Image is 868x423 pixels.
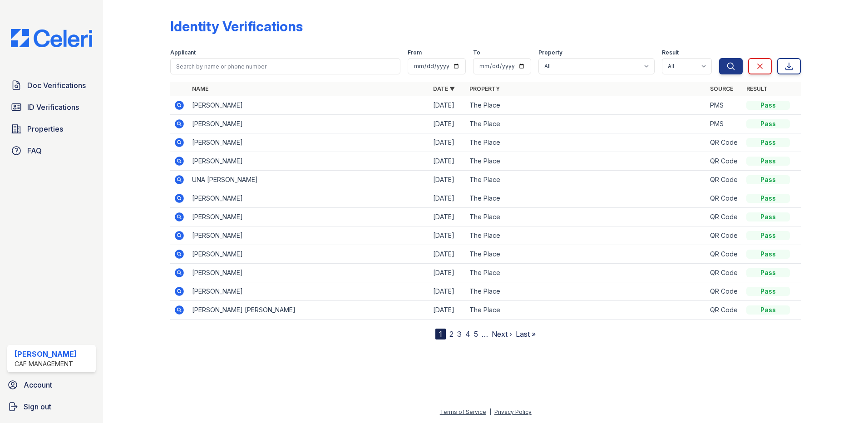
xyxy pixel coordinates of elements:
div: | [489,408,491,415]
a: 4 [465,330,470,339]
span: FAQ [27,145,42,156]
div: Pass [746,175,790,184]
td: [PERSON_NAME] [188,96,429,115]
td: [DATE] [429,171,466,189]
a: Next › [492,330,512,339]
td: [DATE] [429,226,466,245]
td: [DATE] [429,301,466,320]
td: QR Code [706,189,743,208]
td: QR Code [706,226,743,245]
td: UNA [PERSON_NAME] [188,171,429,189]
input: Search by name or phone number [170,58,400,74]
a: FAQ [7,142,96,160]
td: [PERSON_NAME] [188,208,429,226]
a: Privacy Policy [494,408,532,415]
span: Properties [27,123,63,134]
a: Properties [7,120,96,138]
td: QR Code [706,171,743,189]
a: ID Verifications [7,98,96,116]
div: Pass [746,194,790,203]
a: Sign out [4,398,99,416]
label: Result [662,49,679,56]
td: PMS [706,115,743,133]
a: 5 [474,330,478,339]
td: QR Code [706,282,743,301]
td: [DATE] [429,115,466,133]
td: [DATE] [429,133,466,152]
div: Pass [746,157,790,166]
td: The Place [466,189,707,208]
div: Pass [746,231,790,240]
td: [DATE] [429,264,466,282]
td: The Place [466,282,707,301]
a: Source [710,85,733,92]
label: Applicant [170,49,196,56]
label: Property [538,49,562,56]
td: [PERSON_NAME] [188,152,429,171]
td: [DATE] [429,208,466,226]
td: [DATE] [429,282,466,301]
label: To [473,49,480,56]
td: QR Code [706,245,743,264]
td: [PERSON_NAME] [188,189,429,208]
td: [PERSON_NAME] [188,226,429,245]
div: Pass [746,138,790,147]
span: Account [24,379,52,390]
div: Pass [746,101,790,110]
div: 1 [435,329,446,339]
div: Pass [746,305,790,315]
td: The Place [466,171,707,189]
a: Result [746,85,768,92]
a: Property [469,85,500,92]
span: Doc Verifications [27,80,86,91]
td: [DATE] [429,189,466,208]
span: … [482,329,488,339]
td: [PERSON_NAME] [188,133,429,152]
label: From [408,49,422,56]
td: QR Code [706,264,743,282]
td: PMS [706,96,743,115]
td: QR Code [706,208,743,226]
span: ID Verifications [27,102,79,113]
td: [DATE] [429,152,466,171]
a: Date ▼ [433,85,455,92]
td: QR Code [706,133,743,152]
td: [PERSON_NAME] [188,245,429,264]
div: Pass [746,268,790,277]
td: The Place [466,208,707,226]
a: Name [192,85,208,92]
td: [PERSON_NAME] [188,282,429,301]
div: Pass [746,212,790,221]
a: Account [4,376,99,394]
td: [DATE] [429,245,466,264]
a: Last » [516,330,536,339]
td: The Place [466,152,707,171]
td: The Place [466,245,707,264]
td: The Place [466,133,707,152]
a: Terms of Service [440,408,486,415]
td: [PERSON_NAME] [188,264,429,282]
img: CE_Logo_Blue-a8612792a0a2168367f1c8372b55b34899dd931a85d93a1a3d3e32e68fde9ad4.png [4,29,99,47]
td: The Place [466,115,707,133]
a: Doc Verifications [7,76,96,94]
div: Identity Verifications [170,18,303,34]
div: Pass [746,119,790,128]
td: [DATE] [429,96,466,115]
td: [PERSON_NAME] [PERSON_NAME] [188,301,429,320]
div: Pass [746,287,790,296]
div: Pass [746,250,790,259]
td: [PERSON_NAME] [188,115,429,133]
a: 2 [449,330,454,339]
div: CAF Management [15,359,77,369]
td: The Place [466,301,707,320]
td: The Place [466,264,707,282]
td: The Place [466,96,707,115]
td: QR Code [706,301,743,320]
td: QR Code [706,152,743,171]
td: The Place [466,226,707,245]
div: [PERSON_NAME] [15,349,77,359]
span: Sign out [24,401,51,412]
a: 3 [457,330,462,339]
